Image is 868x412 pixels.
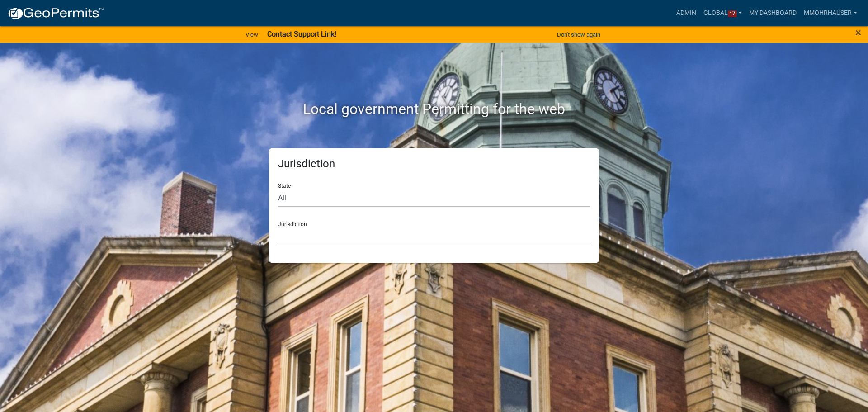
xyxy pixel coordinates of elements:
span: × [855,26,861,39]
h5: Jurisdiction [278,157,590,170]
a: My Dashboard [745,5,800,22]
a: Global17 [700,5,746,22]
a: View [242,27,262,42]
button: Don't show again [553,27,604,42]
a: mmohrhauser [800,5,861,22]
button: Close [855,27,861,38]
a: Admin [673,5,700,22]
h2: Local government Permitting for the web [183,100,685,118]
span: 17 [728,10,737,18]
strong: Contact Support Link! [267,30,336,38]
